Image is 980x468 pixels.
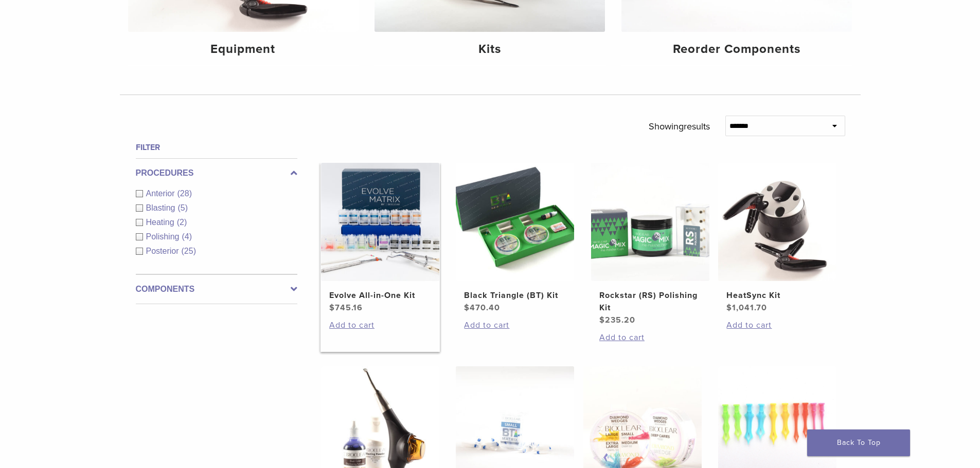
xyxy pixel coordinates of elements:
h2: Rockstar (RS) Polishing Kit [599,289,701,314]
img: Rockstar (RS) Polishing Kit [591,163,709,281]
a: HeatSync KitHeatSync Kit $1,041.70 [718,163,838,314]
h2: Black Triangle (BT) Kit [464,289,566,302]
h4: Reorder Components [630,40,844,59]
h2: HeatSync Kit [726,289,828,302]
a: Evolve All-in-One KitEvolve All-in-One Kit $745.16 [320,163,440,314]
img: HeatSync Kit [718,163,836,281]
img: Evolve All-in-One Kit [321,163,439,281]
span: Posterior [146,247,182,255]
bdi: 745.16 [329,303,363,313]
label: Components [136,283,297,295]
span: Anterior [146,189,177,198]
span: $ [464,303,470,313]
h4: Equipment [136,40,350,59]
a: Black Triangle (BT) KitBlack Triangle (BT) Kit $470.40 [455,163,575,314]
span: Polishing [146,232,182,241]
h4: Kits [383,40,597,59]
a: Add to cart: “Evolve All-in-One Kit” [329,319,431,331]
img: Black Triangle (BT) Kit [456,163,574,281]
bdi: 470.40 [464,303,500,313]
span: (25) [182,247,196,255]
bdi: 235.20 [599,315,635,325]
span: $ [599,315,605,325]
a: Back To Top [807,429,910,456]
span: $ [726,303,732,313]
span: (4) [182,232,192,241]
a: Add to cart: “Black Triangle (BT) Kit” [464,319,566,331]
a: Rockstar (RS) Polishing KitRockstar (RS) Polishing Kit $235.20 [591,163,710,326]
h4: Filter [136,141,297,154]
span: (2) [177,218,187,227]
span: $ [329,303,335,313]
span: Heating [146,218,177,227]
h2: Evolve All-in-One Kit [329,289,431,302]
span: (5) [177,203,188,212]
p: Showing results [649,116,710,137]
bdi: 1,041.70 [726,303,767,313]
span: (28) [177,189,192,198]
a: Add to cart: “HeatSync Kit” [726,319,828,331]
a: Add to cart: “Rockstar (RS) Polishing Kit” [599,331,701,344]
span: Blasting [146,203,178,212]
label: Procedures [136,167,297,179]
